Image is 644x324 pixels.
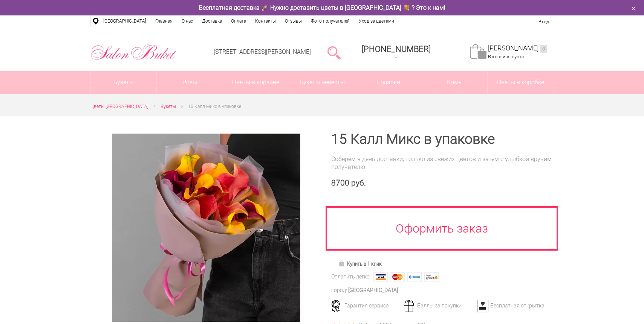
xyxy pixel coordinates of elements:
[91,71,157,94] a: Букеты
[90,103,148,111] a: Цветы [GEOGRAPHIC_DATA]
[488,71,554,94] a: Цветы в коробке
[538,19,549,24] a: Вход
[331,178,554,188] div: 8700 руб.
[326,206,558,251] a: Оформить заказ
[188,104,241,109] span: 15 Калл Микс в упаковке
[488,44,547,53] a: [PERSON_NAME]
[214,48,311,55] a: [STREET_ADDRESS][PERSON_NAME]
[197,15,226,27] a: Доставка
[157,71,223,94] a: Розы
[488,54,524,59] span: В корзине пусто
[161,103,176,111] a: Букеты
[357,42,435,63] a: [PHONE_NUMBER]
[424,272,439,281] img: Яндекс Деньги
[331,155,554,171] div: Соберем в день доставки, только из свежих цветов и затем с улыбкой вручим получателю.
[112,134,300,322] img: 15 Калл Микс в упаковке
[335,259,385,269] a: Купить в 1 клик
[251,15,280,27] a: Контакты
[390,272,405,281] img: MasterCard
[354,15,399,27] a: Уход за цветами
[85,4,560,12] div: Бесплатная доставка 🚀 Нужно доставить цветы в [GEOGRAPHIC_DATA] 💐 ? Это к нам!
[223,71,289,94] a: Цветы в корзине
[90,104,148,109] span: Цветы [GEOGRAPHIC_DATA]
[348,286,398,294] div: [GEOGRAPHIC_DATA]
[280,15,306,27] a: Отзывы
[540,45,547,53] ins: 0
[331,273,371,281] div: Оплатить легко:
[355,71,421,94] a: Подарки
[289,71,355,94] a: Букеты невесты
[151,15,177,27] a: Главная
[407,272,422,281] img: Webmoney
[226,15,251,27] a: Оплата
[177,15,197,27] a: О нас
[99,15,151,27] a: [GEOGRAPHIC_DATA]
[331,132,554,146] h1: 15 Калл Микс в упаковке
[474,302,549,309] div: Бесплатная открытка
[338,260,347,266] img: Купить в 1 клик
[362,44,431,54] span: [PHONE_NUMBER]
[306,15,354,27] a: Фото получателей
[99,134,313,322] a: Увеличить
[421,71,487,94] span: Кому
[329,302,403,309] div: Гарантия сервиса
[331,286,347,294] div: Город:
[373,272,388,281] img: Visa
[161,104,176,109] span: Букеты
[401,302,476,309] div: Баллы за покупки
[90,43,177,62] img: Цветы Нижний Новгород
